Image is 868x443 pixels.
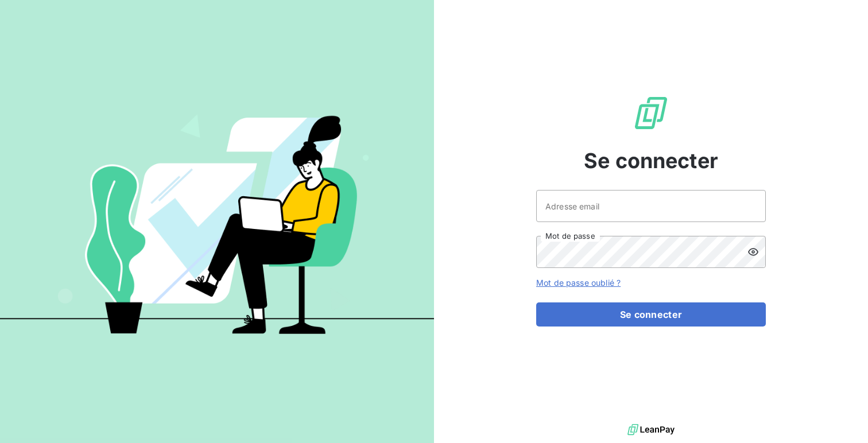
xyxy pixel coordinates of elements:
img: logo [627,421,675,438]
input: placeholder [536,190,766,222]
button: Se connecter [536,302,766,327]
a: Mot de passe oublié ? [536,278,621,287]
img: Logo LeanPay [633,95,669,131]
span: Se connecter [584,145,718,176]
